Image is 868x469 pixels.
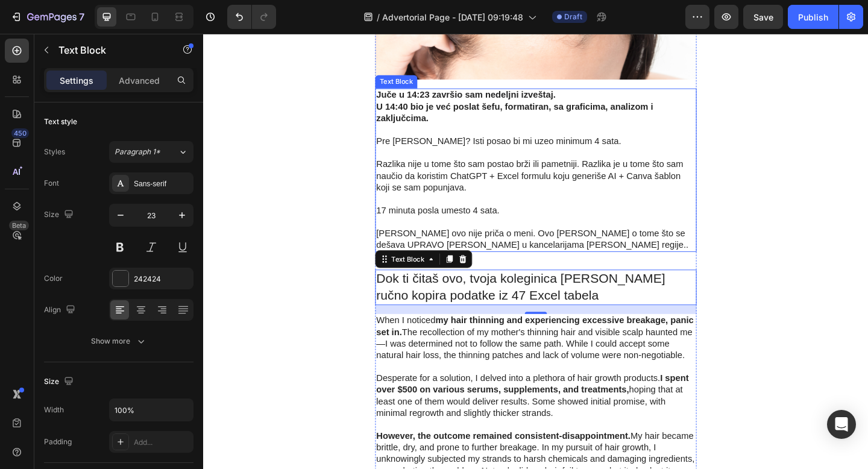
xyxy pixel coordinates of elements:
[377,11,380,24] span: /
[58,43,161,57] p: Text Block
[79,10,84,24] p: 7
[5,5,90,29] button: 7
[134,437,190,448] div: Add...
[44,146,65,157] div: Styles
[188,432,465,442] strong: However, the outcome remained consistent-disappointment.
[115,146,160,157] span: Paragraph 1*
[382,11,523,24] span: Advertorial Page - [DATE] 09:19:48
[227,5,276,29] div: Undo/Redo
[753,12,773,22] span: Save
[119,74,160,87] p: Advanced
[788,5,838,29] button: Publish
[44,116,77,127] div: Text style
[743,5,783,29] button: Save
[827,410,856,439] div: Open Intercom Messenger
[134,274,190,285] div: 242424
[44,273,63,284] div: Color
[44,374,76,390] div: Size
[109,141,193,163] button: Paragraph 1*
[91,335,147,347] div: Show more
[44,436,72,447] div: Padding
[134,178,190,189] div: Sans-serif
[798,11,828,24] div: Publish
[203,34,868,469] iframe: Design area
[60,74,93,87] p: Settings
[11,128,29,138] div: 450
[44,330,193,352] button: Show more
[44,302,78,318] div: Align
[564,11,582,22] span: Draft
[44,207,76,223] div: Size
[44,404,64,415] div: Width
[9,221,29,230] div: Beta
[110,399,193,421] input: Auto
[44,178,59,189] div: Font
